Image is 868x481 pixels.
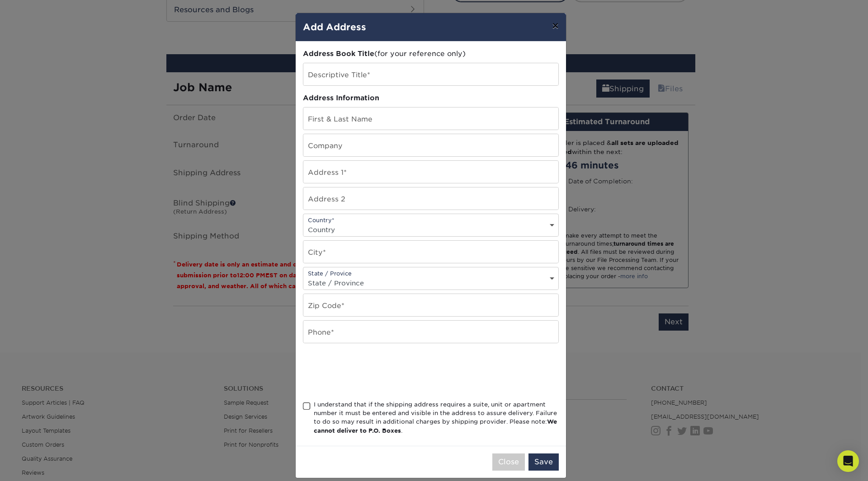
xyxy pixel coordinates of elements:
div: Open Intercom Messenger [837,450,859,472]
div: I understand that if the shipping address requires a suite, unit or apartment number it must be e... [314,400,559,435]
h4: Add Address [303,20,559,34]
iframe: reCAPTCHA [303,354,440,389]
button: Save [528,453,559,471]
button: Close [492,453,525,471]
div: (for your reference only) [303,49,559,59]
div: Address Information [303,93,559,103]
b: We cannot deliver to P.O. Boxes [314,418,557,434]
button: × [545,13,566,38]
span: Address Book Title [303,49,374,58]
